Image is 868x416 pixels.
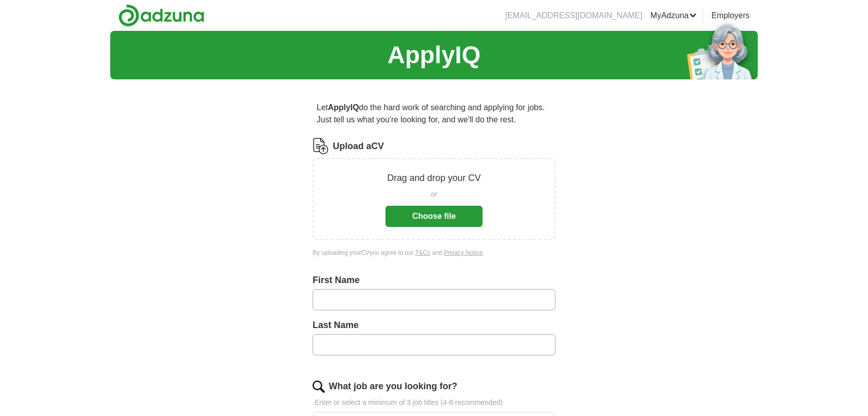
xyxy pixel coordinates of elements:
[313,138,329,154] img: CV Icon
[333,140,384,153] label: Upload a CV
[385,206,483,227] button: Choose file
[387,171,481,185] p: Drag and drop your CV
[313,98,555,130] p: Let do the hard work of searching and applying for jobs. Just tell us what you're looking for, an...
[118,4,204,27] img: Adzuna logo
[711,10,750,22] a: Employers
[444,249,483,256] a: Privacy Notice
[313,318,555,332] label: Last Name
[650,10,697,22] a: MyAdzuna
[505,10,642,22] li: [EMAIL_ADDRESS][DOMAIN_NAME]
[415,249,430,256] a: T&Cs
[329,380,457,393] label: What job are you looking for?
[328,103,359,112] strong: ApplyIQ
[313,381,325,393] img: search.png
[313,273,555,287] label: First Name
[313,248,555,257] div: By uploading your CV you agree to our and .
[313,397,555,408] p: Enter or select a minimum of 3 job titles (4-8 recommended)
[431,189,437,200] span: or
[387,37,481,73] h1: ApplyIQ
